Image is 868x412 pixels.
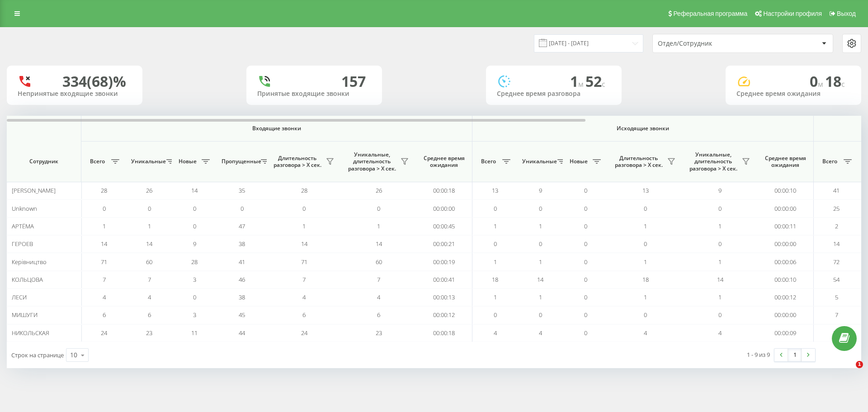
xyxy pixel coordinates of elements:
span: 6 [103,311,106,319]
span: 72 [833,258,840,266]
span: Выход [837,10,856,17]
span: 1 [302,222,306,230]
span: 7 [835,311,838,319]
td: 00:00:18 [416,182,472,199]
td: 00:00:19 [416,253,472,270]
span: 9 [193,240,196,248]
span: 13 [642,186,649,194]
span: 23 [376,329,382,337]
span: Уникальные [131,158,164,165]
span: 52 [585,71,605,91]
span: 41 [833,186,840,194]
span: 26 [376,186,382,194]
span: 1 [377,222,380,230]
span: 7 [302,275,306,284]
span: 0 [584,311,587,319]
span: 0 [644,204,647,213]
span: 4 [644,329,647,337]
span: Длительность разговора > Х сек. [613,155,665,169]
td: 00:00:12 [416,306,472,324]
span: 0 [494,311,497,319]
span: 0 [148,204,151,213]
span: 0 [539,204,542,213]
span: 2 [835,222,838,230]
td: 00:00:00 [416,199,472,217]
td: 00:00:09 [757,324,814,342]
span: 1 [539,258,542,266]
span: 6 [302,311,306,319]
span: 14 [833,240,840,248]
span: 14 [717,275,723,284]
span: Среднее время ожидания [423,155,465,169]
span: 1 [644,293,647,301]
span: 13 [492,186,498,194]
span: 0 [193,293,196,301]
span: 18 [492,275,498,284]
span: 4 [148,293,151,301]
span: Исходящие звонки [494,125,793,132]
span: c [602,79,605,89]
span: 6 [377,311,380,319]
td: 00:00:45 [416,218,472,235]
span: Уникальные, длительность разговора > Х сек. [687,151,739,172]
span: 1 [718,293,722,301]
span: 35 [239,186,245,194]
span: 1 [148,222,151,230]
span: 4 [718,329,722,337]
span: 25 [833,204,840,213]
div: Принятые входящие звонки [257,90,371,98]
span: 18 [825,71,845,91]
span: 4 [539,329,542,337]
span: 14 [101,240,107,248]
span: 3 [193,275,196,284]
span: 4 [302,293,306,301]
span: 0 [539,240,542,248]
span: 14 [376,240,382,248]
span: 71 [301,258,307,266]
div: Среднее время разговора [497,90,611,98]
span: 0 [193,204,196,213]
span: Новые [176,158,199,165]
span: 54 [833,275,840,284]
span: 47 [239,222,245,230]
span: 4 [377,293,380,301]
span: 14 [301,240,307,248]
span: 28 [101,186,107,194]
span: 4 [494,329,497,337]
td: 00:00:00 [757,199,814,217]
span: 60 [376,258,382,266]
span: Unknown [12,204,37,213]
span: 0 [584,258,587,266]
span: 0 [584,204,587,213]
span: 1 [494,258,497,266]
span: 0 [193,222,196,230]
span: 0 [302,204,306,213]
span: 14 [537,275,543,284]
span: 3 [193,311,196,319]
span: 24 [101,329,107,337]
span: Строк на странице [11,351,64,359]
div: 157 [341,73,366,90]
td: 00:00:18 [416,324,472,342]
span: 1 [570,71,585,91]
span: 28 [191,258,198,266]
span: 1 [644,258,647,266]
span: 11 [191,329,198,337]
span: ЛЕСИ [12,293,27,301]
span: 1 [494,293,497,301]
span: 26 [146,186,152,194]
span: 0 [810,71,825,91]
span: Всего [818,158,841,165]
span: 6 [148,311,151,319]
span: Среднее время ожидания [764,155,807,169]
span: 1 [539,222,542,230]
span: 38 [239,293,245,301]
span: 0 [103,204,106,213]
span: Реферальная программа [673,10,747,17]
span: м [818,79,825,89]
span: 28 [301,186,307,194]
span: 0 [644,311,647,319]
span: м [578,79,585,89]
span: 0 [584,275,587,284]
span: 1 [103,222,106,230]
